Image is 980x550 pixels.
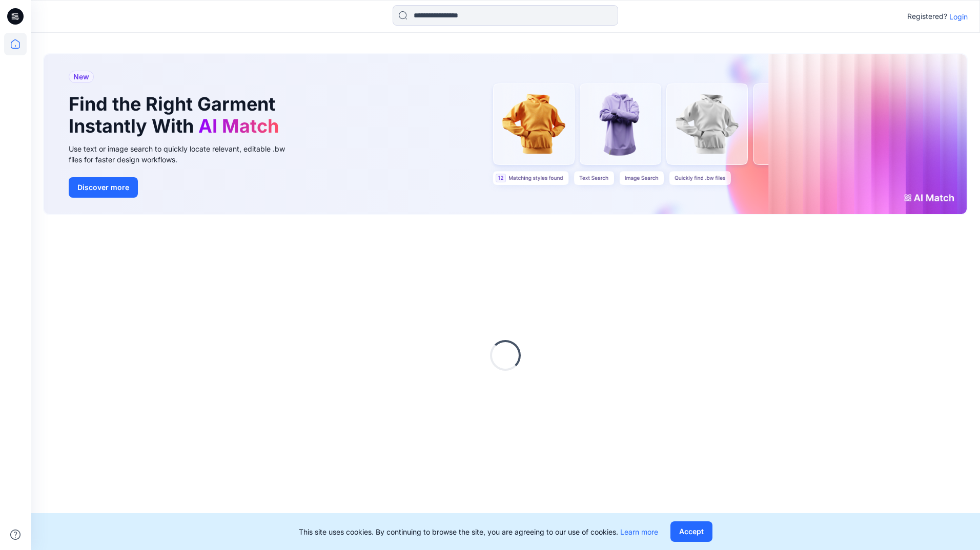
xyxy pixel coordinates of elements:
span: New [73,71,89,83]
button: Accept [670,521,712,542]
p: Registered? [907,10,947,23]
p: This site uses cookies. By continuing to browse the site, you are agreeing to our use of cookies. [299,526,658,537]
span: AI Match [198,115,279,137]
h1: Find the Right Garment Instantly With [69,93,284,137]
p: Login [949,11,968,22]
div: Use text or image search to quickly locate relevant, editable .bw files for faster design workflows. [69,143,299,165]
button: Discover more [69,177,138,198]
a: Learn more [620,527,658,536]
